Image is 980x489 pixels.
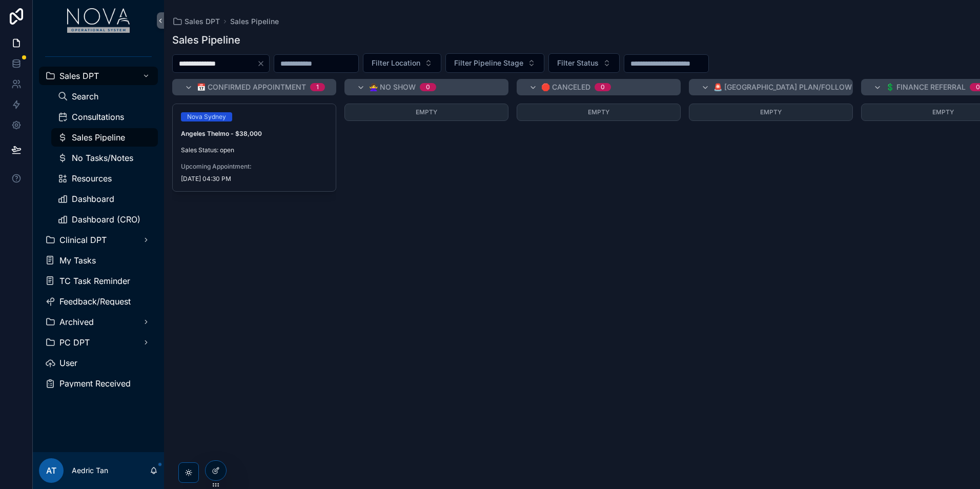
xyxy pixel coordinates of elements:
[181,130,262,137] strong: Angeles Thelmo - $38,000
[72,465,108,476] p: Aedric Tan
[39,333,158,352] a: PC DPT
[172,33,240,47] h1: Sales Pipeline
[72,215,140,223] span: Dashboard (CRO)
[187,112,226,121] div: Nova Sydney
[172,16,220,27] a: Sales DPT
[557,58,599,68] span: Filter Status
[369,82,416,92] span: 🙅‍♀️ No Show
[416,108,437,116] span: Empty
[372,58,420,68] span: Filter Location
[197,82,306,92] span: 📅 Confirmed Appointment
[59,236,107,244] span: Clinical DPT
[172,104,336,192] a: Nova SydneyAngeles Thelmo - $38,000Sales Status: openUpcoming Appointment:[DATE] 04:30 PM
[72,92,98,100] span: Search
[51,190,158,208] a: Dashboard
[72,113,124,121] span: Consultations
[72,133,125,141] span: Sales Pipeline
[51,169,158,188] a: Resources
[59,297,131,305] span: Feedback/Request
[976,83,980,91] div: 0
[39,313,158,331] a: Archived
[59,318,94,326] span: Archived
[39,374,158,393] a: Payment Received
[230,16,279,27] a: Sales Pipeline
[601,83,605,91] div: 0
[59,359,77,367] span: User
[39,292,158,311] a: Feedback/Request
[39,354,158,372] a: User
[713,82,864,92] span: 🚨 [GEOGRAPHIC_DATA] Plan/Follow Up
[59,338,90,347] span: PC DPT
[59,379,131,388] span: Payment Received
[59,256,96,264] span: My Tasks
[39,67,158,85] a: Sales DPT
[316,83,319,91] div: 1
[51,87,158,106] a: Search
[72,154,133,162] span: No Tasks/Notes
[51,149,158,167] a: No Tasks/Notes
[33,41,164,406] div: scrollable content
[39,272,158,290] a: TC Task Reminder
[548,53,620,73] button: Select Button
[72,195,114,203] span: Dashboard
[454,58,523,68] span: Filter Pipeline Stage
[59,277,130,285] span: TC Task Reminder
[39,251,158,270] a: My Tasks
[363,53,441,73] button: Select Button
[181,162,328,171] span: Upcoming Appointment:
[541,82,590,92] span: 🛑 Canceled
[46,464,56,477] span: AT
[445,53,544,73] button: Select Button
[760,108,782,116] span: Empty
[72,174,112,182] span: Resources
[39,231,158,249] a: Clinical DPT
[181,175,328,183] span: [DATE] 04:30 PM
[59,72,99,80] span: Sales DPT
[51,210,158,229] a: Dashboard (CRO)
[51,108,158,126] a: Consultations
[932,108,954,116] span: Empty
[181,146,328,154] span: Sales Status: open
[426,83,430,91] div: 0
[51,128,158,147] a: Sales Pipeline
[588,108,609,116] span: Empty
[257,59,269,68] button: Clear
[886,82,966,92] span: 💲 Finance Referral
[185,16,220,27] span: Sales DPT
[67,8,130,33] img: App logo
